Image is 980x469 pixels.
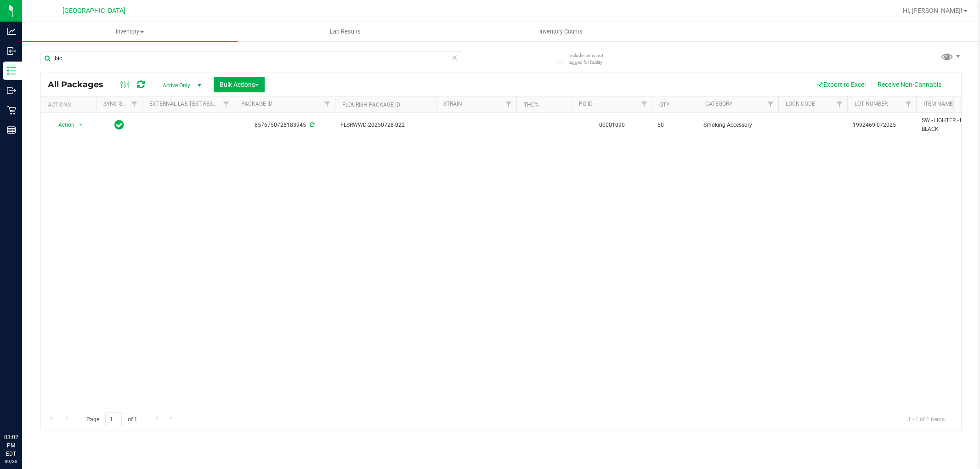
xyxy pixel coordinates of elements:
[219,96,234,112] a: Filter
[637,96,652,112] a: Filter
[579,101,593,107] a: PO ID
[340,121,431,130] span: FLSRWWD-20250728-022
[50,119,75,131] span: Action
[22,22,238,41] a: Inventory
[320,96,335,112] a: Filter
[452,51,458,63] span: Clear
[317,28,373,36] span: Lab Results
[703,121,773,130] span: Smoking Accessory
[114,119,124,131] span: In Sync
[149,101,221,107] a: External Lab Test Result
[75,119,87,131] span: select
[9,396,37,423] iframe: Resource center
[7,27,16,36] inline-svg: Analytics
[220,81,259,88] span: Bulk Actions
[127,96,142,112] a: Filter
[7,125,16,135] inline-svg: Reports
[7,66,16,75] inline-svg: Inventory
[599,122,625,128] a: 00001090
[659,102,669,108] a: Qty
[7,46,16,56] inline-svg: Inbound
[527,28,595,36] span: Inventory Counts
[524,102,539,108] a: THC%
[453,22,668,41] a: Inventory Counts
[4,458,18,465] p: 09/20
[62,7,125,15] span: [GEOGRAPHIC_DATA]
[4,433,18,458] p: 03:02 PM EDT
[853,121,911,130] span: 1992469-072025
[232,121,336,130] div: 8576750728183945
[48,102,92,108] div: Actions
[79,412,145,426] span: Page of 1
[40,51,462,65] input: Search Package ID, Item Name, SKU, Lot or Part Number...
[27,394,38,405] iframe: Resource center unread badge
[855,101,888,107] a: Lot Number
[705,101,732,107] a: Category
[810,77,872,92] button: Export to Excel
[214,77,265,92] button: Bulk Actions
[342,102,400,108] a: Flourish Package ID
[923,101,953,107] a: Item Name
[832,96,847,112] a: Filter
[501,96,516,112] a: Filter
[872,77,947,92] button: Receive Non-Cannabis
[901,96,916,112] a: Filter
[443,101,462,107] a: Strain
[241,101,272,107] a: Package ID
[105,412,122,426] input: 1
[903,7,963,14] span: Hi, [PERSON_NAME]!
[103,101,139,107] a: Sync Status
[657,121,692,130] span: 50
[901,412,952,426] span: 1 - 1 of 1 items
[568,52,614,66] span: Include items not tagged for facility
[308,122,314,128] span: Sync from Compliance System
[7,86,16,95] inline-svg: Outbound
[763,96,778,112] a: Filter
[786,101,815,107] a: Lock Code
[7,106,16,115] inline-svg: Retail
[48,79,113,90] span: All Packages
[22,28,238,36] span: Inventory
[238,22,453,41] a: Lab Results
